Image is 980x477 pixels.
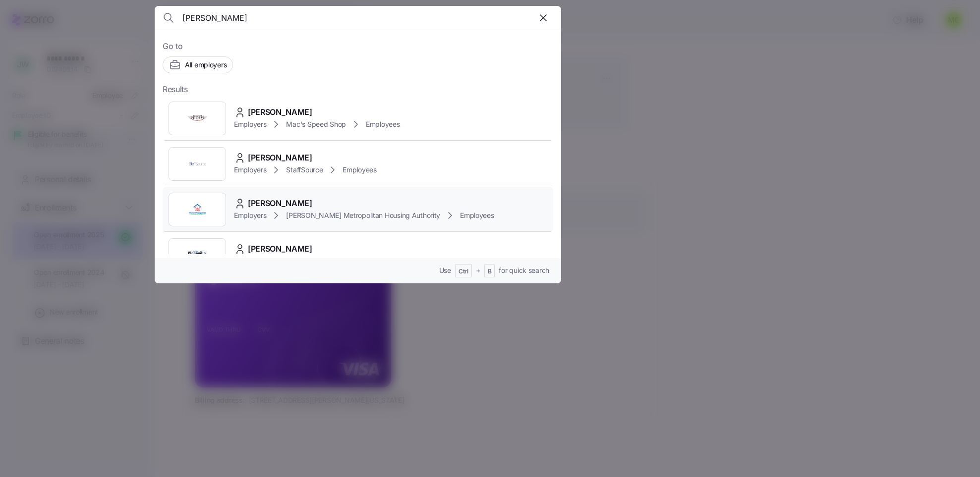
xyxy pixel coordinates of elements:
span: All employers [185,60,227,70]
span: StaffSource [286,165,323,175]
span: + [476,265,480,275]
span: [PERSON_NAME] [248,197,312,210]
span: Employees [460,211,494,220]
span: [PERSON_NAME] Metropolitan Housing Authority [286,211,440,220]
span: Mac's Speed Shop [286,119,346,129]
img: Employer logo [187,200,207,219]
span: B [488,267,492,276]
img: Employer logo [187,245,207,265]
span: Go to [163,40,553,53]
span: Employers [234,165,266,175]
span: Employers [234,119,266,129]
span: [PERSON_NAME] [248,243,312,255]
span: Employers [234,211,266,220]
span: Ctrl [459,267,468,276]
button: All employers [163,56,233,73]
span: Use [439,265,451,275]
span: Employees [366,119,400,129]
span: Results [163,83,188,96]
span: [PERSON_NAME] [248,106,312,118]
span: for quick search [499,265,549,275]
span: [PERSON_NAME] [248,152,312,164]
span: Employees [343,165,376,175]
img: Employer logo [187,108,207,128]
img: Employer logo [187,154,207,174]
